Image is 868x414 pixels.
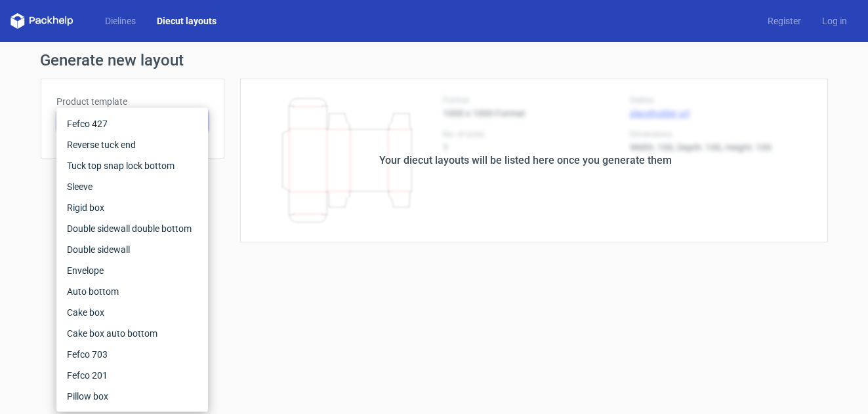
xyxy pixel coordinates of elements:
a: Log in [812,14,858,28]
div: Fefco 703 [62,344,203,365]
div: Envelope [62,260,203,281]
div: Pillow box [62,386,203,407]
a: Dielines [94,14,146,28]
div: Tuck top snap lock bottom [62,155,203,176]
div: Auto bottom [62,281,203,302]
div: Double sidewall [62,239,203,260]
div: Sleeve [62,176,203,197]
div: Cake box auto bottom [62,323,203,344]
div: Your diecut layouts will be listed here once you generate them [380,153,672,168]
div: Fefco 201 [62,365,203,386]
div: Cake box [62,302,203,323]
div: Fefco 427 [62,113,203,134]
label: Product template [57,95,208,108]
a: Register [757,14,812,28]
div: Double sidewall double bottom [62,218,203,239]
h1: Generate new layout [41,52,828,68]
a: Diecut layouts [146,14,227,28]
div: Rigid box [62,197,203,218]
div: Reverse tuck end [62,134,203,155]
